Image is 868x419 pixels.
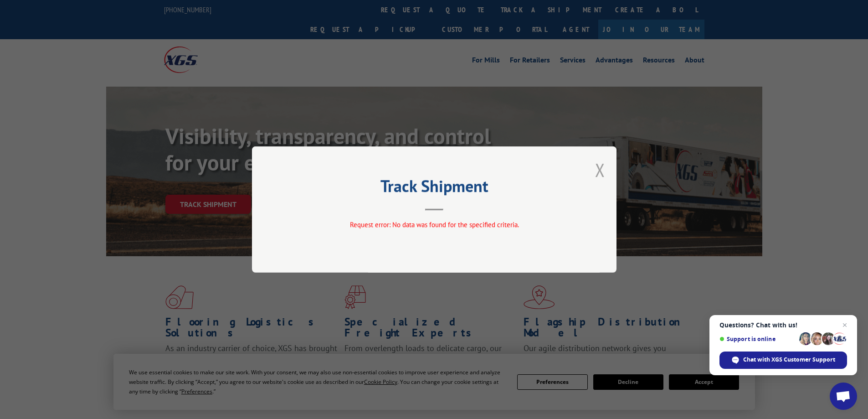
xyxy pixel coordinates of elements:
span: Questions? Chat with us! [719,321,847,329]
span: Chat with XGS Customer Support [743,356,835,364]
h2: Track Shipment [298,180,571,197]
div: Open chat [830,383,857,410]
button: Close modal [595,158,605,182]
span: Support is online [719,336,796,342]
div: Chat with XGS Customer Support [719,352,847,369]
span: Request error: No data was found for the specified criteria. [349,220,519,229]
span: Close chat [839,320,850,331]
